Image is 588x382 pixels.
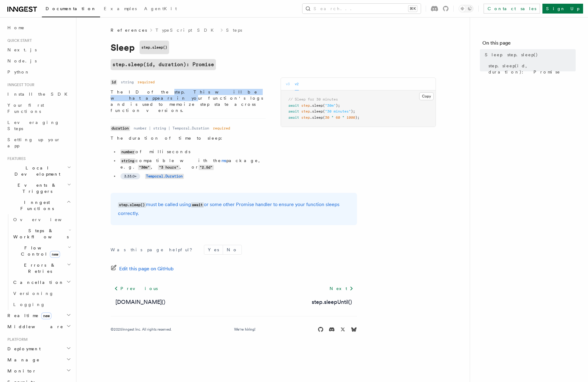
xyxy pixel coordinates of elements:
span: step.sleep(id, duration): Promise [489,63,576,75]
span: 1000 [347,115,355,120]
button: Events & Triggers [5,180,72,197]
code: Temporal.Duration [145,174,184,179]
span: ); [336,103,340,108]
span: Next.js [7,47,37,52]
span: // Sleep for 30 minutes [288,97,338,101]
a: Temporal.Duration [145,173,184,178]
span: Flow Control [11,245,68,257]
button: Copy [419,92,434,100]
a: Versioning [11,288,72,299]
div: Inngest Functions [5,214,72,310]
span: Errors & Retries [11,262,67,274]
span: Your first Functions [7,103,44,114]
a: Sign Up [542,4,583,14]
span: Manage [5,357,40,363]
span: Inngest tour [5,82,34,87]
a: Your first Functions [5,100,72,117]
a: Node.js [5,55,72,66]
span: Home [7,25,25,31]
button: Steps & Workflows [11,225,72,242]
h4: On this page [482,39,576,49]
div: © 2025 Inngest Inc. All rights reserved. [111,327,172,332]
a: Next.js [5,44,72,55]
a: Steps [226,27,242,33]
code: duration [111,126,130,131]
p: The ID of the step. This will be what appears in your function's logs and is used to memoize step... [111,89,266,113]
a: We're hiring! [234,327,255,332]
button: Flow Controlnew [11,242,72,260]
dd: number | string | Temporal.Duration [134,126,209,131]
span: Install the SDK [7,92,71,97]
span: step [301,115,310,120]
code: number [120,149,136,155]
span: await [288,115,299,120]
span: AgentKit [144,6,177,11]
a: AgentKit [140,2,180,17]
span: Realtime [5,312,51,319]
button: Errors & Retries [11,260,72,277]
span: step [301,109,310,113]
code: step.sleep() [140,41,169,54]
h1: Sleep [111,41,357,54]
button: Inngest Functions [5,197,72,214]
p: Was this page helpful? [111,247,197,253]
a: Overview [11,214,72,225]
kbd: ⌘K [408,6,417,12]
dd: required [213,126,230,131]
span: Logging [13,302,45,307]
p: The duration of time to sleep: [111,135,266,141]
code: "30m" [138,165,151,170]
code: await [191,202,204,208]
span: ( [323,103,325,108]
span: Features [5,156,26,161]
button: Local Development [5,162,72,180]
span: References [111,27,147,33]
a: Contact sales [484,4,540,14]
span: "30 minutes" [325,109,351,113]
a: Logging [11,299,72,310]
button: v2 [295,78,299,90]
a: Next [326,283,357,294]
button: Deployment [5,343,72,354]
span: new [50,251,60,258]
button: v3 [286,78,290,90]
span: Quick start [5,38,32,43]
p: must be called using or some other Promise handler to ensure your function sleeps correctly. [118,200,350,218]
span: 3.33.0+ [124,174,136,179]
a: Sleep step.sleep() [482,49,576,60]
button: Yes [204,245,223,254]
span: 60 [336,115,340,120]
span: Middleware [5,324,63,330]
code: step.sleep() [118,202,146,208]
a: step.sleep(id, duration): Promise [486,60,576,78]
a: Setting up your app [5,134,72,151]
li: compatible with the package, e.g. , , or [119,157,266,170]
span: Events & Triggers [5,182,67,194]
span: new [41,312,51,319]
span: await [288,109,299,113]
span: Documentation [46,6,96,11]
span: Deployment [5,346,41,352]
code: "3 hours" [158,165,180,170]
code: id [111,80,117,85]
span: Leveraging Steps [7,120,59,131]
li: of milliseconds [119,149,266,155]
button: Toggle dark mode [459,5,473,12]
button: Manage [5,354,72,365]
span: ); [351,109,355,113]
a: step.sleepUntil() [312,298,352,306]
code: "2.5d" [199,165,214,170]
span: Examples [104,6,137,11]
button: No [223,245,241,254]
span: Edit this page on GitHub [119,265,174,273]
a: Python [5,66,72,78]
span: .sleep [310,109,323,113]
a: step.sleep(id, duration): Promise [111,59,216,70]
span: 30 [325,115,329,120]
span: Setting up your app [7,137,60,148]
button: Monitor [5,365,72,376]
a: Home [5,22,72,33]
a: Install the SDK [5,89,72,100]
button: Middleware [5,321,72,332]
